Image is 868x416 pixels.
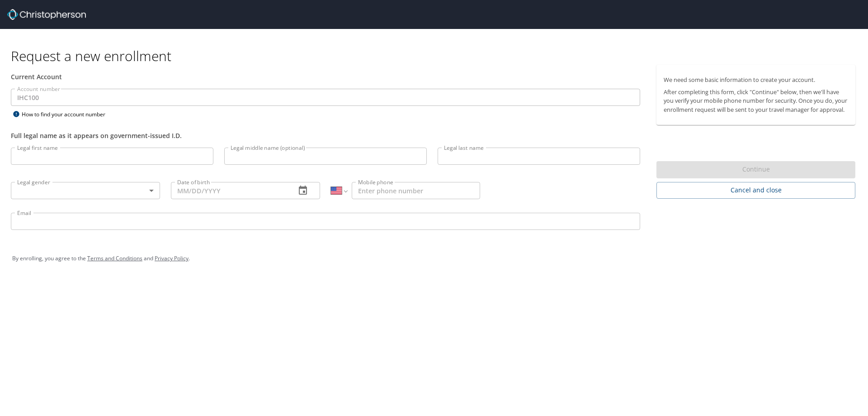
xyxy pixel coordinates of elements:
[656,182,855,199] button: Cancel and close
[11,131,640,140] div: Full legal name as it appears on government-issued I.D.
[664,185,848,196] span: Cancel and close
[664,76,848,84] p: We need some basic information to create your account.
[352,182,480,199] input: Enter phone number
[11,182,160,199] div: ​
[171,182,288,199] input: MM/DD/YYYY
[87,254,142,262] a: Terms and Conditions
[11,47,863,65] h1: Request a new enrollment
[11,72,640,81] div: Current Account
[12,247,856,270] div: By enrolling, you agree to the and .
[155,254,189,262] a: Privacy Policy
[11,109,124,120] div: How to find your account number
[664,88,848,114] p: After completing this form, click "Continue" below, then we'll have you verify your mobile phone ...
[7,9,86,20] img: cbt logo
